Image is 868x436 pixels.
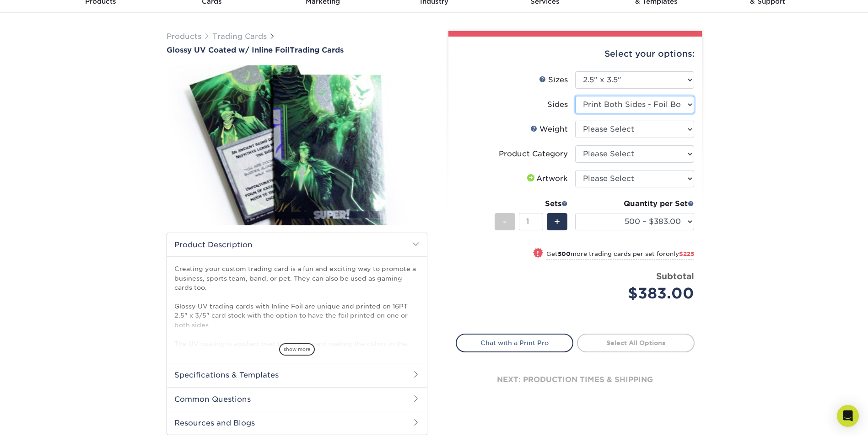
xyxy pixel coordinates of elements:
strong: 500 [558,250,571,257]
span: $225 [679,250,694,257]
a: Trading Cards [212,32,267,41]
a: Glossy UV Coated w/ Inline FoilTrading Cards [167,46,427,54]
div: Sets [495,198,568,209]
span: - [503,215,507,229]
h2: Resources and Blogs [167,411,427,435]
div: Sides [547,99,568,110]
span: + [554,215,560,229]
h1: Trading Cards [167,46,427,54]
span: ! [537,249,539,258]
div: next: production times & shipping [456,352,695,407]
span: show more [279,343,315,356]
div: Open Intercom Messenger [837,405,859,427]
a: Products [167,32,201,41]
div: $383.00 [582,282,694,304]
div: Artwork [525,173,568,184]
div: Weight [530,124,568,135]
span: Glossy UV Coated w/ Inline Foil [167,46,290,54]
h2: Common Questions [167,387,427,411]
div: Select your options: [456,37,695,71]
a: Select All Options [577,334,695,352]
iframe: Google Customer Reviews [2,408,78,433]
small: Get more trading cards per set for [546,250,694,260]
a: Chat with a Print Pro [456,334,573,352]
h2: Specifications & Templates [167,363,427,387]
div: Product Category [499,149,568,160]
strong: Subtotal [656,271,694,281]
h2: Product Description [167,233,427,256]
div: Sizes [539,74,568,85]
span: only [666,250,694,257]
div: Quantity per Set [575,198,694,209]
img: Glossy UV Coated w/ Inline Foil 01 [167,55,427,235]
p: Creating your custom trading card is a fun and exciting way to promote a business, sports team, b... [174,264,420,367]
